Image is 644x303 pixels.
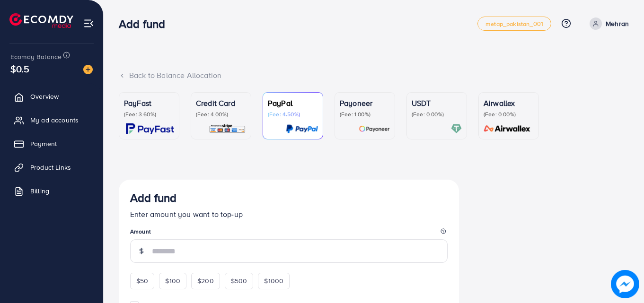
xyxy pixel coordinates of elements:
[124,111,174,118] p: (Fee: 3.60%)
[264,276,283,286] span: $1000
[30,139,57,148] span: Payment
[83,65,93,74] img: image
[124,97,174,109] p: PayFast
[477,17,551,31] a: metap_pakistan_001
[10,62,30,76] span: $0.5
[485,21,543,27] span: metap_pakistan_001
[412,97,462,109] p: USDT
[611,270,639,298] img: image
[119,70,629,81] div: Back to Balance Allocation
[268,111,318,118] p: (Fee: 4.50%)
[196,111,246,118] p: (Fee: 4.00%)
[268,97,318,109] p: PayPal
[340,111,390,118] p: (Fee: 1.00%)
[130,191,176,205] h3: Add fund
[10,52,62,61] span: Ecomdy Balance
[231,276,247,286] span: $500
[136,276,148,286] span: $50
[359,123,390,134] img: card
[130,227,448,239] legend: Amount
[209,123,246,134] img: card
[7,158,96,177] a: Product Links
[451,123,462,134] img: card
[30,186,49,196] span: Billing
[9,13,73,28] img: logo
[196,97,246,109] p: Credit Card
[484,97,534,109] p: Airwallex
[484,111,534,118] p: (Fee: 0.00%)
[83,18,94,29] img: menu
[30,163,71,172] span: Product Links
[7,111,96,130] a: My ad accounts
[606,18,629,29] p: Mehran
[481,123,534,134] img: card
[126,123,174,134] img: card
[130,208,448,220] p: Enter amount you want to top-up
[412,111,462,118] p: (Fee: 0.00%)
[30,92,59,101] span: Overview
[7,134,96,153] a: Payment
[7,87,96,106] a: Overview
[30,115,79,125] span: My ad accounts
[286,123,318,134] img: card
[7,182,96,200] a: Billing
[340,97,390,109] p: Payoneer
[165,276,180,286] span: $100
[586,17,629,30] a: Mehran
[197,276,214,286] span: $200
[119,17,173,31] h3: Add fund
